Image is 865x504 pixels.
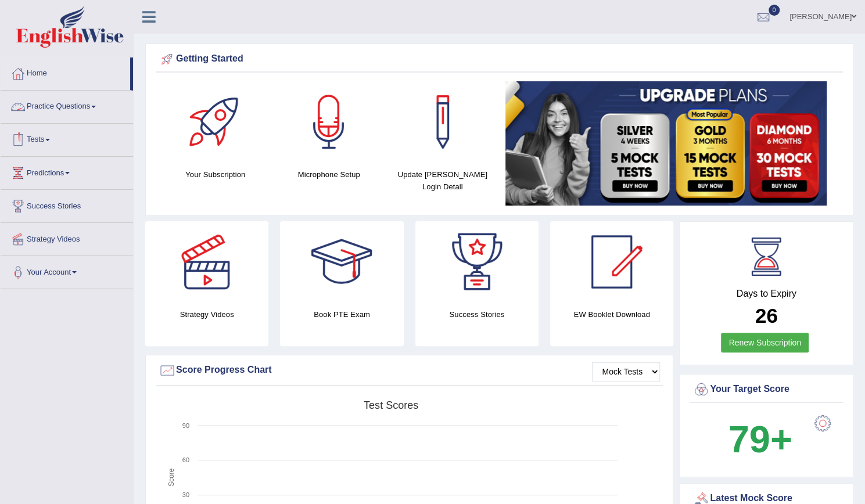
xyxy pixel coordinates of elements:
[167,468,175,487] tspan: Score
[505,81,827,206] img: small5.jpg
[755,304,778,327] b: 26
[1,124,133,153] a: Tests
[364,399,418,411] tspan: Test scores
[1,223,133,252] a: Strategy Videos
[1,91,133,120] a: Practice Questions
[182,456,189,463] text: 60
[182,422,189,429] text: 90
[159,51,840,68] div: Getting Started
[280,308,403,321] h4: Book PTE Exam
[1,157,133,186] a: Predictions
[1,57,130,87] a: Home
[278,168,381,181] h4: Microphone Setup
[721,333,809,352] a: Renew Subscription
[1,256,133,285] a: Your Account
[415,308,539,321] h4: Success Stories
[159,362,660,379] div: Score Progress Chart
[692,289,840,299] h4: Days to Expiry
[145,308,268,321] h4: Strategy Videos
[392,168,494,193] h4: Update [PERSON_NAME] Login Detail
[692,381,840,398] div: Your Target Score
[550,308,673,321] h4: EW Booklet Download
[769,5,780,16] span: 0
[728,418,792,460] b: 79+
[164,168,267,181] h4: Your Subscription
[182,491,189,498] text: 30
[1,190,133,219] a: Success Stories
